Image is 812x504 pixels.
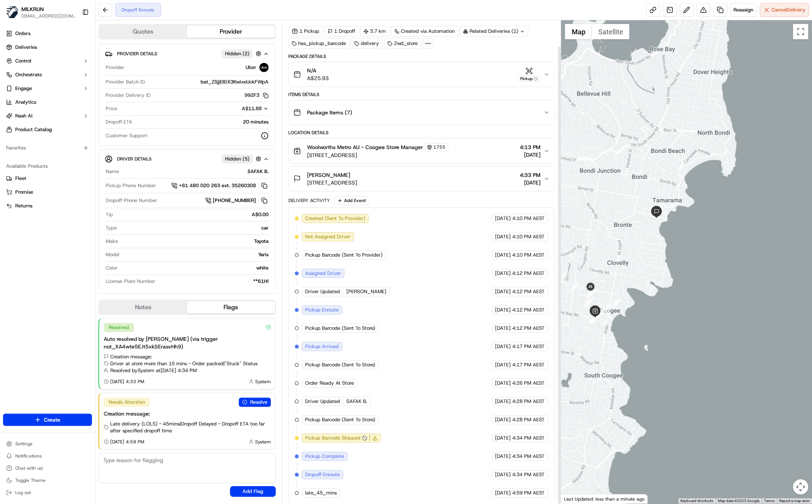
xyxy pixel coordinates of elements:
span: [DATE] [495,252,511,258]
button: Add Flag [230,486,276,497]
span: 4:33 PM [520,171,540,179]
a: Orders [3,27,92,40]
span: Driver Updated [305,288,340,295]
div: We're available if you need us! [26,80,96,87]
div: Yaris [122,251,269,258]
span: Resolved by System [110,367,154,374]
button: Flags [187,301,275,313]
a: Analytics [3,96,92,108]
button: Pickup [518,67,540,82]
button: Control [3,55,92,67]
div: 7 [602,316,612,326]
button: [PERSON_NAME][STREET_ADDRESS]4:33 PM[DATE] [289,167,555,191]
button: Start new chat [130,75,139,84]
img: uber-new-logo.jpeg [259,63,269,72]
button: Fleet [3,172,92,185]
button: MILKRUN [21,5,44,13]
a: Deliveries [3,41,92,53]
span: [EMAIL_ADDRESS][DOMAIN_NAME] [21,13,76,19]
button: +61 480 020 263 ext. 35260308 [171,181,269,190]
div: 12 [611,298,621,308]
div: 10 [590,313,600,323]
span: Fleet [15,175,26,182]
div: Last Updated: less than a minute ago [561,494,648,504]
img: MILKRUN [6,6,18,18]
a: Returns [6,202,89,209]
span: Customer Support [106,132,148,139]
span: Model [106,251,119,258]
span: 1755 [433,144,445,150]
div: 1 Dropoff [324,26,359,37]
div: Toyota [121,238,269,245]
img: Google [563,494,588,504]
span: Dropoff Phone Number [106,197,157,204]
span: [DATE] [495,435,511,441]
button: Orchestrate [3,69,92,81]
div: 11 [600,304,610,314]
button: CancelDelivery [760,3,809,17]
span: 4:28 PM AEST [512,416,545,423]
button: Create [3,414,92,426]
span: Pickup Phone Number [106,182,156,189]
input: Got a question? Start typing here... [20,49,137,57]
span: Control [15,58,31,64]
button: Toggle fullscreen view [793,24,808,39]
div: 14 [585,289,595,299]
span: 4:10 PM AEST [512,215,545,222]
a: Powered byPylon [54,129,92,135]
span: +61 480 020 263 ext. 35260308 [179,182,256,189]
span: [DATE] [495,325,511,332]
div: Pickup [518,75,540,82]
div: Start new chat [26,73,125,80]
button: Nash AI [3,110,92,122]
div: white [121,265,269,271]
button: Settings [3,438,92,449]
span: Reassign [733,6,753,13]
span: [DATE] [495,490,511,496]
button: Show street map [565,24,592,39]
span: Late delivery (LOLS) - 45mins | Dropoff Delayed - Dropoff ETA too far after specified dropoff time [110,421,271,434]
span: Type [106,225,117,231]
span: System [255,379,271,385]
button: Toggle Theme [3,475,92,486]
button: Provider DetailsHidden (2) [105,47,269,60]
div: Items Details [288,91,555,98]
span: 4:17 PM AEST [512,343,545,350]
span: Pickup Barcode (Sent To Store) [305,416,375,423]
div: Delivery Activity [288,197,330,204]
span: 4:12 PM AEST [512,325,545,332]
div: Auto resolved by [PERSON_NAME] (via trigger not_XA4wte5EJt5xkSErasvHh9) [104,335,271,350]
span: Map data ©2025 Google [718,499,759,503]
span: Deliveries [15,44,37,51]
span: 4:17 PM AEST [512,361,545,368]
button: Hidden (2) [222,49,263,58]
span: Product Catalog [15,126,52,133]
span: 4:26 PM AEST [512,380,545,387]
span: [DATE] [495,270,511,277]
span: [PERSON_NAME] [307,171,350,179]
span: 4:12 PM AEST [512,270,545,277]
button: Promise [3,186,92,198]
button: Package Items (7) [289,100,555,125]
span: Dropoff Enroute [305,471,340,478]
span: Creation message: [110,353,152,360]
span: 4:12 PM AEST [512,288,545,295]
span: [PERSON_NAME] [346,288,386,295]
div: car [120,225,269,231]
button: Keyboard shortcuts [680,498,713,504]
span: N/A [307,67,329,74]
span: Driver at store more than 15 mins - Order packed | "Stuck" Status [110,360,257,367]
span: [DATE] [495,307,511,313]
button: Woolworths Metro AU - Coogee Store Manager1755[STREET_ADDRESS]4:13 PM[DATE] [289,138,555,164]
a: 💻API Documentation [61,108,125,121]
button: N/AA$25.93Pickup [289,62,555,87]
span: Pickup Enroute [305,307,339,313]
button: Hidden (5) [222,154,263,164]
span: [DATE] [495,361,511,368]
button: Show satellite imagery [592,24,629,39]
span: Hidden ( 5 ) [225,156,249,162]
span: Color [106,265,117,271]
a: Report a map error [779,499,810,503]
